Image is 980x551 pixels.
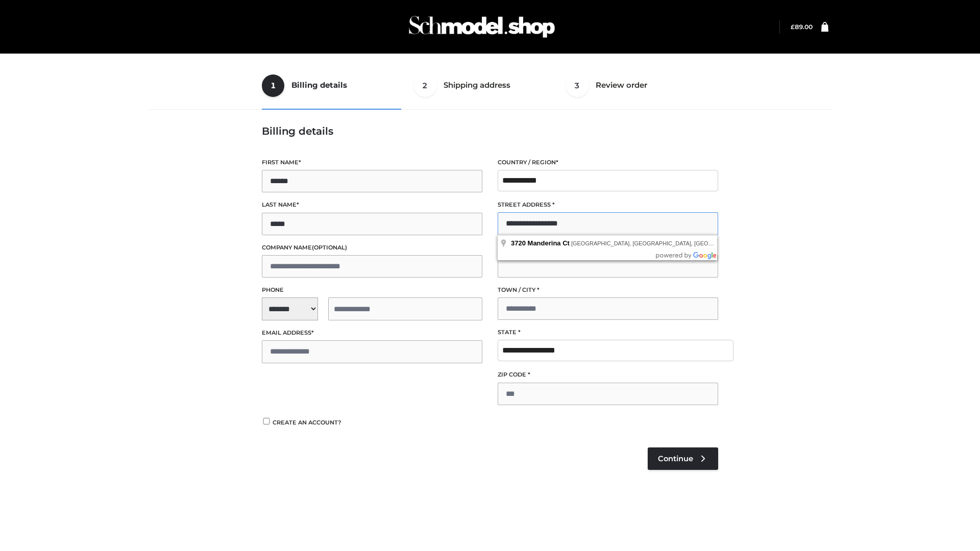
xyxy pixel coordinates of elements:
label: Town / City [498,285,718,295]
label: Phone [262,285,482,295]
label: Country / Region [498,158,718,167]
label: State [498,328,718,337]
span: £ [791,23,795,31]
label: Last name [262,200,482,210]
input: Create an account? [262,418,271,424]
label: Street address [498,200,718,210]
label: Company name [262,243,482,253]
span: (optional) [312,244,347,251]
span: 3720 [511,239,526,247]
bdi: 89.00 [791,23,813,31]
img: Schmodel Admin 964 [405,7,558,47]
a: £89.00 [791,23,813,31]
label: Email address [262,328,482,338]
h3: Billing details [262,125,718,137]
span: Manderina Ct [528,239,570,247]
span: [GEOGRAPHIC_DATA], [GEOGRAPHIC_DATA], [GEOGRAPHIC_DATA] [571,240,753,246]
label: ZIP Code [498,370,718,380]
span: Create an account? [273,419,341,426]
a: Continue [648,447,718,470]
span: Continue [658,454,693,463]
label: First name [262,158,482,167]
